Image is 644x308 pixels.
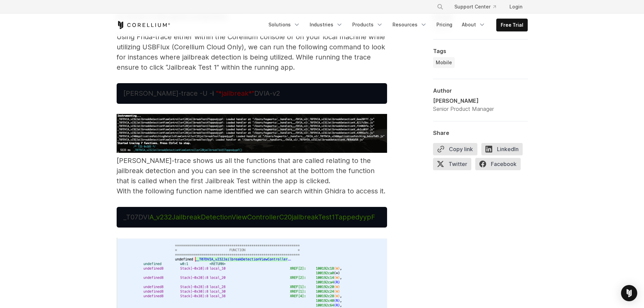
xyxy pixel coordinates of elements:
div: Navigation Menu [429,1,528,13]
a: LinkedIn [481,143,527,158]
span: _T07DVI [123,213,149,221]
a: Login [504,1,528,13]
a: About [458,19,490,31]
div: Tags [433,48,528,54]
a: Free Trial [497,19,527,31]
button: Copy link [433,143,477,155]
a: Solutions [264,19,304,31]
button: Search [434,1,446,13]
div: Senior Product Manager [433,105,494,113]
a: Industries [306,19,347,31]
a: Facebook [475,158,525,173]
span: [PERSON_NAME]-trace -U - [123,89,216,97]
span: Facebook [475,158,521,170]
span: A_v232JailbreakDetectionViewControllerC20jailbreakTest1TappedyypF [149,213,375,221]
span: DVIA-v2 [254,89,280,97]
span: LinkedIn [481,143,523,155]
div: Author [433,87,528,94]
div: Share [433,129,528,136]
span: "*jailbreak*" [216,89,254,97]
strong: i [212,89,214,97]
a: Corellium Home [117,21,170,29]
div: Navigation Menu [264,19,528,31]
div: [PERSON_NAME] [433,97,494,105]
div: Open Intercom Messenger [621,285,637,301]
p: [PERSON_NAME]-trace shows us all the functions that are called relating to the jailbreak detectio... [117,114,387,196]
span: Twitter [433,158,471,170]
a: Resources [388,19,431,31]
a: Twitter [433,158,475,173]
a: Mobile [433,57,455,68]
span: Mobile [436,59,452,66]
a: Support Center [449,1,501,13]
img: Screenshot of iOS jailbreak test [117,114,387,153]
a: Pricing [432,19,456,31]
a: Products [348,19,387,31]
